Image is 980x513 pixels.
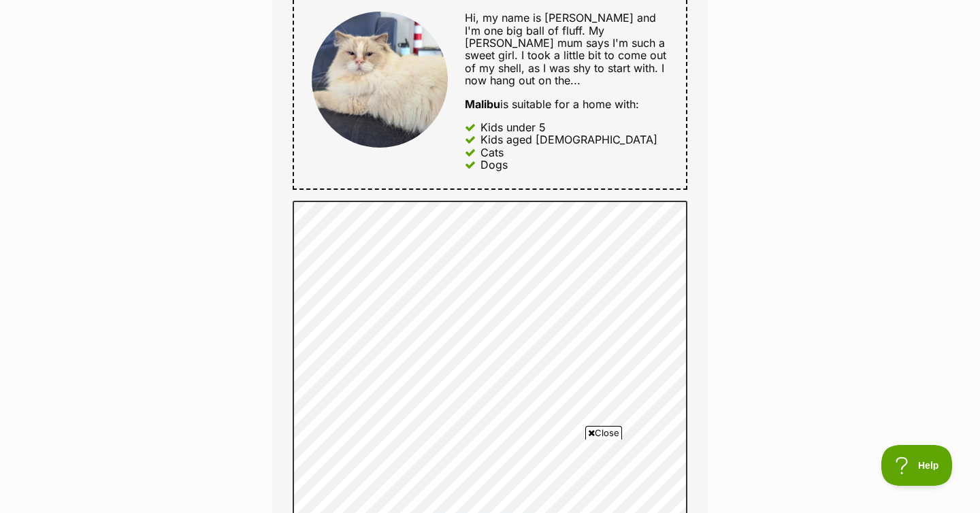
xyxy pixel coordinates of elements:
strong: Malibu [465,97,500,111]
iframe: Help Scout Beacon - Open [881,445,953,486]
div: Kids under 5 [480,121,546,133]
div: Dogs [480,159,508,171]
div: is suitable for a home with: [465,98,668,110]
span: My [PERSON_NAME] mum says I'm such a sweet girl. I took a little bit to come out of my shell, as ... [465,24,666,88]
div: Kids aged [DEMOGRAPHIC_DATA] [480,133,657,146]
iframe: Advertisement [160,445,820,506]
span: Hi, my name is [PERSON_NAME] and I'm one big ball of fluff. [465,11,656,37]
img: Malibu [312,12,448,148]
span: Close [585,426,622,440]
div: Cats [480,146,504,159]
